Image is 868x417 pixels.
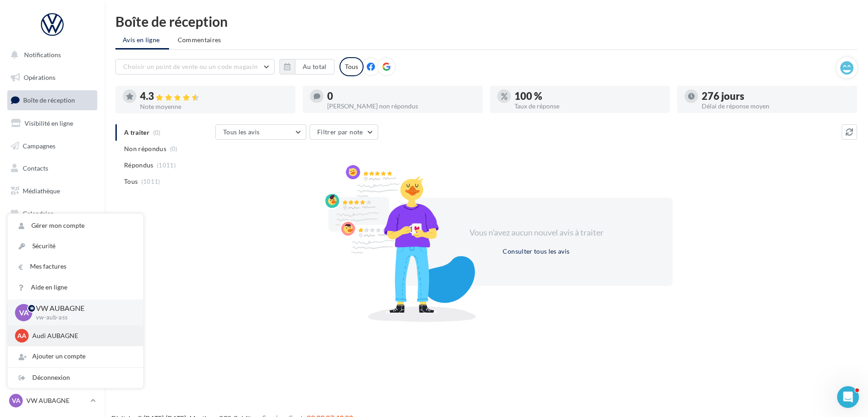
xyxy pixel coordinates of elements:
[279,59,334,74] button: Au total
[124,144,166,153] span: Non répondus
[215,124,306,140] button: Tous les avis
[23,164,48,172] span: Contacts
[5,226,99,253] a: PLV et print personnalisable
[123,63,258,70] span: Choisir un point de vente ou un code magasin
[26,396,87,405] p: VW AUBAGNE
[23,210,53,217] span: Calendrier
[140,91,288,102] div: 4.3
[8,236,143,256] a: Sécurité
[36,314,129,322] p: vw-aub-ass
[499,246,573,257] button: Consulter tous les avis
[837,386,859,408] iframe: Intercom live chat
[309,124,378,140] button: Filtrer par note
[8,256,143,277] a: Mes factures
[8,216,143,236] a: Gérer mon compte
[8,368,143,388] div: Déconnexion
[8,277,143,298] a: Aide en ligne
[223,128,260,136] span: Tous les avis
[115,15,857,28] div: Boîte de réception
[327,91,475,101] div: 0
[5,68,99,87] a: Opérations
[295,59,334,74] button: Au total
[5,204,99,223] a: Calendrier
[170,145,178,152] span: (0)
[702,91,850,101] div: 276 jours
[36,303,129,314] p: VW AUBAGNE
[12,396,20,405] span: VA
[141,178,160,185] span: (1011)
[5,257,99,284] a: Campagnes DataOnDemand
[124,177,138,186] span: Tous
[178,36,221,44] span: Commentaires
[24,51,61,59] span: Notifications
[24,74,55,81] span: Opérations
[23,187,60,195] span: Médiathèque
[5,182,99,201] a: Médiathèque
[458,227,614,239] div: Vous n'avez aucun nouvel avis à traiter
[32,331,132,340] p: Audi AUBAGNE
[23,96,75,104] span: Boîte de réception
[25,119,73,127] span: Visibilité en ligne
[140,103,288,110] div: Note moyenne
[7,392,97,409] a: VA VW AUBAGNE
[5,114,99,133] a: Visibilité en ligne
[5,45,95,64] button: Notifications
[17,331,26,340] span: AA
[19,307,29,318] span: VA
[23,142,55,149] span: Campagnes
[514,103,663,109] div: Taux de réponse
[157,162,176,169] span: (1011)
[5,137,99,156] a: Campagnes
[8,346,143,367] div: Ajouter un compte
[115,59,274,74] button: Choisir un point de vente ou un code magasin
[124,161,154,170] span: Répondus
[5,90,99,110] a: Boîte de réception
[327,103,475,109] div: [PERSON_NAME] non répondus
[514,91,663,101] div: 100 %
[339,57,364,76] div: Tous
[702,103,850,109] div: Délai de réponse moyen
[5,159,99,178] a: Contacts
